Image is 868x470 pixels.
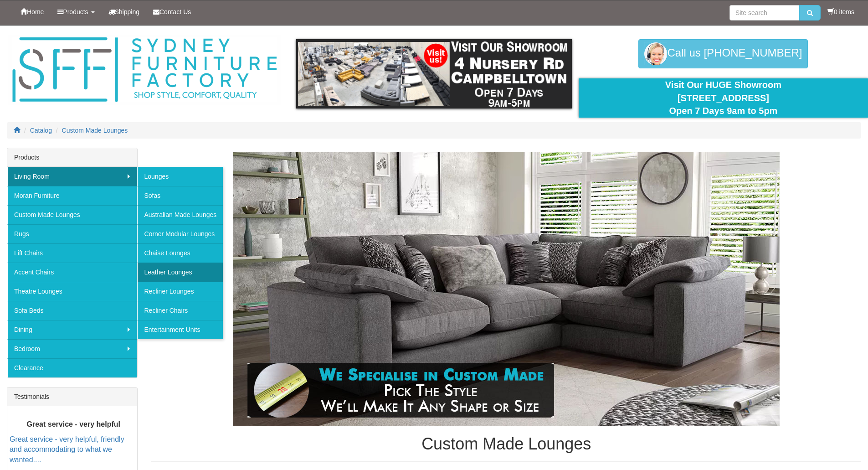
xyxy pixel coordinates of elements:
[51,0,101,23] a: Products
[137,320,223,339] a: Entertainment Units
[14,0,51,23] a: Home
[296,39,572,108] img: showroom.gif
[137,167,223,186] a: Lounges
[137,301,223,320] a: Recliner Chairs
[7,387,137,406] div: Testimonials
[137,205,223,224] a: Australian Made Lounges
[137,263,223,282] a: Leather Lounges
[7,205,137,224] a: Custom Made Lounges
[7,224,137,243] a: Rugs
[137,186,223,205] a: Sofas
[102,0,147,23] a: Shipping
[7,301,137,320] a: Sofa Beds
[827,7,854,16] li: 0 items
[159,8,191,15] span: Contact Us
[7,243,137,263] a: Lift Chairs
[7,282,137,301] a: Theatre Lounges
[63,8,88,15] span: Products
[7,167,137,186] a: Living Room
[137,243,223,263] a: Chaise Lounges
[8,35,281,105] img: Sydney Furniture Factory
[586,78,861,118] div: Visit Our HUGE Showroom [STREET_ADDRESS] Open 7 Days 9am to 5pm
[7,148,137,167] div: Products
[233,152,780,426] img: Custom Made Lounges
[729,5,799,21] input: Site search
[7,339,137,358] a: Bedroom
[151,435,861,453] h1: Custom Made Lounges
[137,224,223,243] a: Corner Modular Lounges
[146,0,198,23] a: Contact Us
[7,186,137,205] a: Moran Furniture
[7,358,137,377] a: Clearance
[7,320,137,339] a: Dining
[7,263,137,282] a: Accent Chairs
[62,127,128,134] a: Custom Made Lounges
[115,8,140,15] span: Shipping
[137,282,223,301] a: Recliner Lounges
[10,435,124,464] a: Great service - very helpful, friendly and accommodating to what we wanted....
[30,127,52,134] a: Catalog
[27,420,120,428] b: Great service - very helpful
[27,8,44,15] span: Home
